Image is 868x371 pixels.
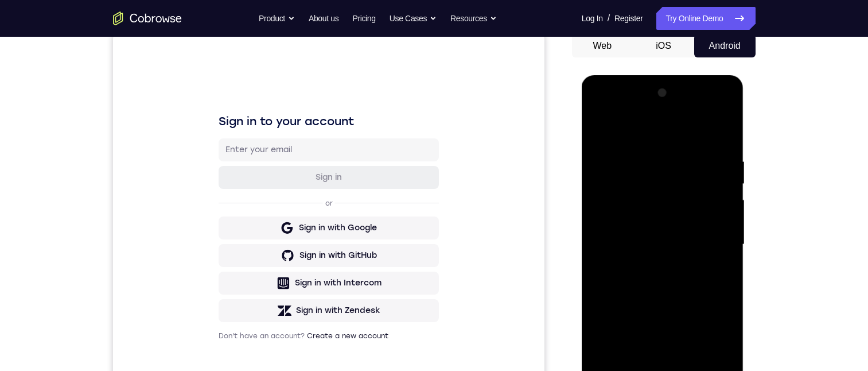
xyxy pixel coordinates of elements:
[106,210,326,233] button: Sign in with GitHub
[210,164,222,173] p: or
[106,297,326,306] p: Don't have an account?
[194,297,275,306] a: Create a new account
[186,215,264,227] div: Sign in with GitHub
[582,7,603,30] a: Log In
[113,11,182,25] a: Go to the home page
[106,265,326,288] button: Sign in with Zendesk
[309,7,338,30] a: About us
[656,7,755,30] a: Try Online Demo
[352,7,375,30] a: Pricing
[450,7,497,30] button: Resources
[106,182,326,205] button: Sign in with Google
[390,7,437,30] button: Use Cases
[694,34,756,57] button: Android
[259,7,295,30] button: Product
[186,188,264,199] div: Sign in with Google
[106,237,326,260] button: Sign in with Intercom
[183,270,267,282] div: Sign in with Zendesk
[633,34,694,57] button: iOS
[182,243,268,254] div: Sign in with Intercom
[614,7,643,30] a: Register
[608,11,610,25] span: /
[572,34,633,57] button: Web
